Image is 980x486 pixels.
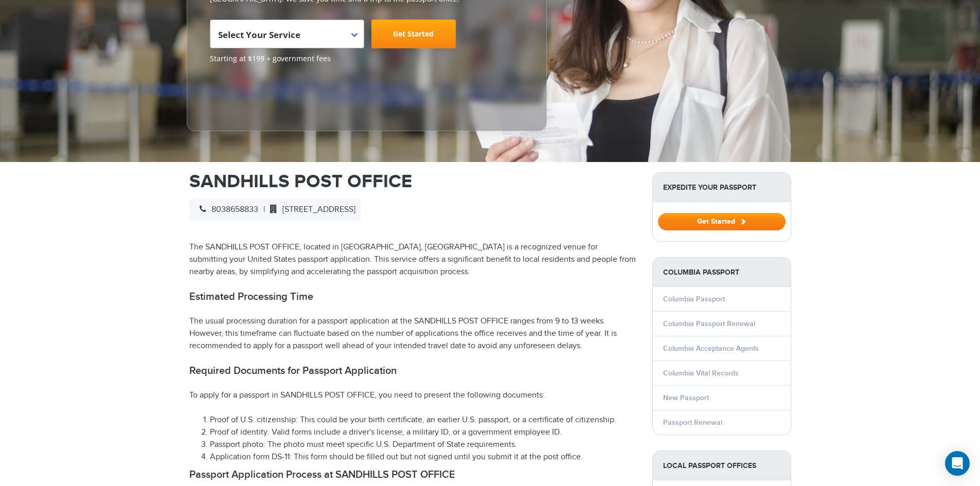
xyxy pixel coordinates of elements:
[210,439,637,451] li: Passport photo: The photo must meet specific U.S. Department of State requirements.
[210,451,637,463] li: Application form DS-11: This form should be filled out but not signed until you submit it at the ...
[218,29,300,41] span: Select Your Service
[371,20,456,48] a: Get Started
[194,205,258,214] span: 8038658833
[653,173,791,202] strong: Expedite Your Passport
[265,205,355,214] span: [STREET_ADDRESS]
[189,365,637,377] h2: Required Documents for Passport Application
[663,418,722,427] a: Passport Renewal
[189,389,637,402] p: To apply for a passport in SANDHILLS POST OFFICE, you need to present the following documents:
[189,172,637,191] h1: SANDHILLS POST OFFICE
[945,451,970,476] div: Open Intercom Messenger
[189,315,637,352] p: The usual processing duration for a passport application at the SANDHILLS POST OFFICE ranges from...
[663,319,755,328] a: Columbia Passport Renewal
[210,414,637,426] li: Proof of U.S. citizenship: This could be your birth certificate, an earlier U.S. passport, or a c...
[663,369,739,377] a: Columbia Vital Records
[189,291,637,303] h2: Estimated Processing Time
[663,295,725,303] a: Columbia Passport
[210,20,364,48] span: Select Your Service
[658,213,786,230] button: Get Started
[653,451,791,480] strong: Local Passport Offices
[189,469,637,481] h2: Passport Application Process at SANDHILLS POST OFFICE
[663,393,709,402] a: New Passport
[210,69,287,120] iframe: Customer reviews powered by Trustpilot
[210,53,524,64] span: Starting at $199 + government fees
[218,24,353,52] span: Select Your Service
[210,426,637,439] li: Proof of identity: Valid forms include a driver's license, a military ID, or a government employe...
[189,241,637,278] p: The SANDHILLS POST OFFICE, located in [GEOGRAPHIC_DATA], [GEOGRAPHIC_DATA] is a recognized venue ...
[663,344,759,353] a: Columbia Acceptance Agents
[658,217,786,225] a: Get Started
[653,258,791,287] strong: Columbia Passport
[189,199,361,221] div: |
